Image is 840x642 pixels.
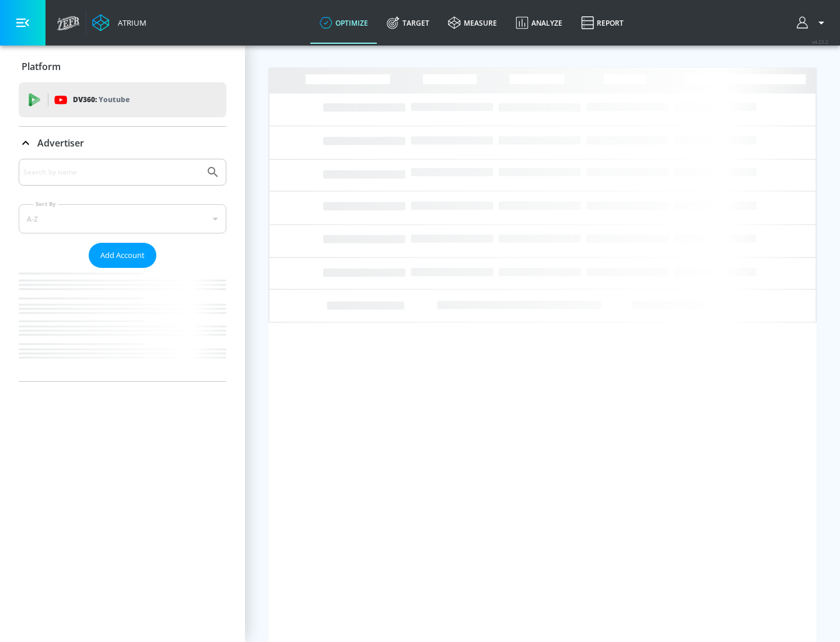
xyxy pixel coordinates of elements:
span: v 4.22.2 [812,39,828,45]
div: Advertiser [19,127,226,159]
a: Analyze [506,2,572,44]
a: optimize [310,2,377,44]
input: Search by name [23,165,200,180]
div: DV360: Youtube [19,82,226,117]
a: Report [572,2,633,44]
nav: list of Advertiser [19,268,226,381]
p: DV360: [73,93,129,106]
span: Add Account [100,249,145,262]
a: measure [439,2,506,44]
div: Platform [19,50,226,83]
a: Atrium [92,14,146,32]
p: Youtube [99,93,129,106]
div: A-Z [19,204,226,233]
div: Advertiser [19,159,226,381]
button: Add Account [89,243,156,268]
p: Platform [22,60,61,73]
p: Advertiser [37,137,84,149]
div: Atrium [113,18,146,28]
label: Sort By [33,200,58,208]
a: Target [377,2,439,44]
